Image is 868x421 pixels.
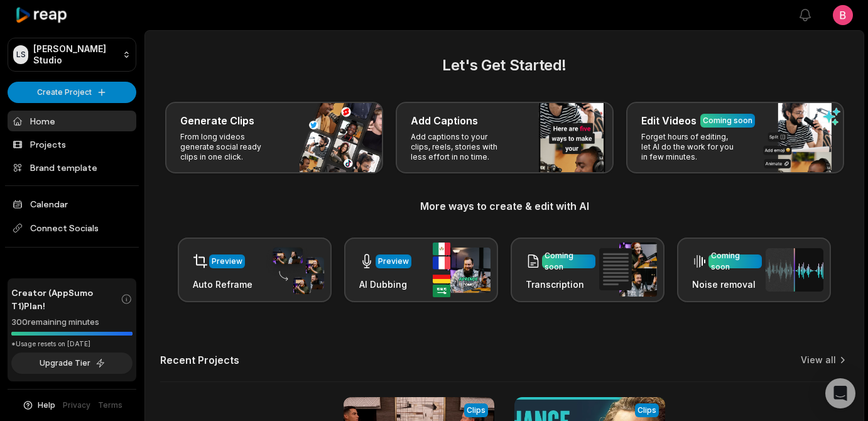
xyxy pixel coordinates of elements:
span: Connect Socials [8,217,136,239]
button: Upgrade Tier [11,353,133,374]
h2: Let's Get Started! [160,54,849,77]
a: Brand template [8,157,136,178]
h3: Generate Clips [180,113,254,128]
h3: Auto Reframe [193,278,252,291]
img: transcription.png [599,243,657,297]
h3: AI Dubbing [359,278,411,291]
button: Create Project [8,82,136,103]
p: Forget hours of editing, let AI do the work for you in few minutes. [641,132,739,162]
h3: More ways to create & edit with AI [160,199,849,214]
p: [PERSON_NAME] Studio [33,43,117,66]
div: Preview [378,256,409,267]
div: 300 remaining minutes [11,316,133,329]
a: View all [801,354,836,366]
h2: Recent Projects [160,354,239,366]
span: Creator (AppSumo T1) Plan! [11,286,121,312]
a: Projects [8,134,136,155]
p: From long videos generate social ready clips in one click. [180,132,278,162]
span: Help [38,400,55,411]
h3: Noise removal [692,278,762,291]
div: Coming soon [703,115,752,126]
a: Home [8,111,136,131]
div: Preview [212,256,242,267]
a: Calendar [8,194,136,214]
a: Terms [98,400,122,411]
img: noise_removal.png [766,248,823,292]
button: Help [22,400,55,411]
h3: Edit Videos [641,113,697,128]
h3: Add Captions [411,113,478,128]
a: Privacy [63,400,90,411]
p: Add captions to your clips, reels, stories with less effort in no time. [411,132,508,162]
div: Coming soon [545,250,593,273]
img: auto_reframe.png [266,246,324,295]
div: *Usage resets on [DATE] [11,339,133,349]
div: Coming soon [711,250,759,273]
img: ai_dubbing.png [433,243,491,297]
div: LS [13,45,28,64]
h3: Transcription [526,278,595,291]
div: Open Intercom Messenger [825,378,855,408]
